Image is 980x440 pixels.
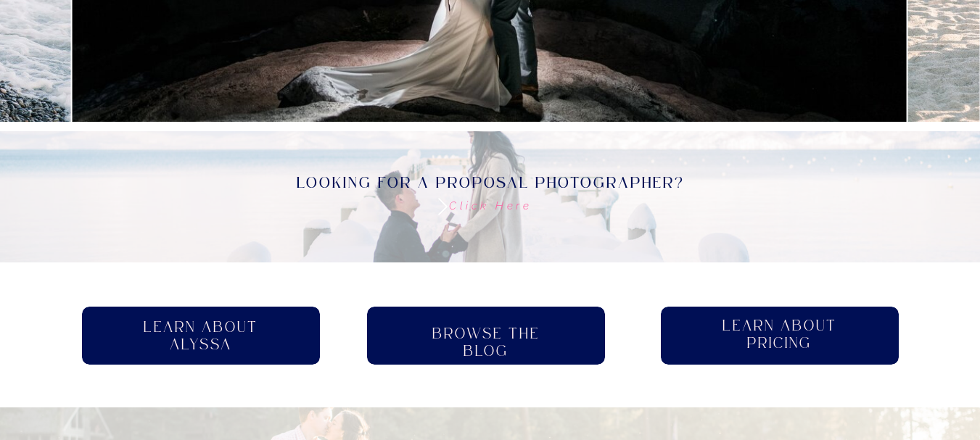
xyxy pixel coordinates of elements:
[129,319,273,352] a: Learn About Alyssa
[387,325,585,344] a: Browse theblog
[260,199,721,219] a: Click here
[707,317,853,354] a: Learn About pricing
[387,325,585,344] h2: Browse the blog
[260,175,721,194] a: Looking for a proposal Photographer?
